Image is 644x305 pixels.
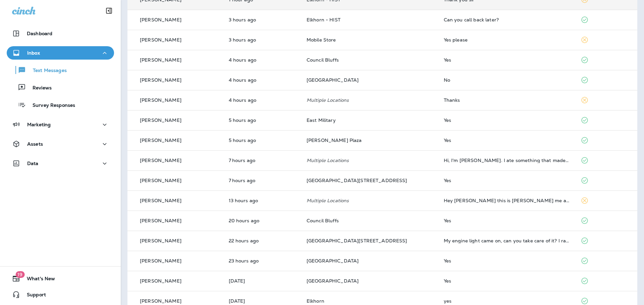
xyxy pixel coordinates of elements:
[229,17,296,22] p: Aug 25, 2025 11:05 AM
[20,276,55,284] span: What's New
[229,118,296,123] p: Aug 25, 2025 09:04 AM
[229,97,296,103] p: Aug 25, 2025 09:53 AM
[444,57,570,63] div: Yes
[307,137,362,143] span: [PERSON_NAME] Plaza
[444,118,570,123] div: Yes
[307,278,359,284] span: [GEOGRAPHIC_DATA]
[7,98,114,112] button: Survey Responses
[140,278,181,284] p: [PERSON_NAME]
[229,278,296,284] p: Aug 24, 2025 02:05 PM
[444,138,570,143] div: Yes
[229,37,296,43] p: Aug 25, 2025 10:45 AM
[26,85,52,91] p: Reviews
[229,238,296,243] p: Aug 24, 2025 04:29 PM
[7,46,114,60] button: Inbox
[26,102,75,109] p: Survey Responses
[140,218,181,223] p: [PERSON_NAME]
[27,161,39,166] p: Data
[307,17,340,23] span: Elkhorn - HIST
[229,178,296,183] p: Aug 25, 2025 06:45 AM
[7,80,114,94] button: Reviews
[140,138,181,143] p: [PERSON_NAME]
[444,158,570,163] div: Hi, I'm Steven. I ate something that made me sick. I got a fever. I can't go today.
[140,158,181,163] p: [PERSON_NAME]
[7,288,114,301] button: Support
[444,97,570,103] div: Thanks
[140,198,181,203] p: [PERSON_NAME]
[307,238,407,244] span: [GEOGRAPHIC_DATA][STREET_ADDRESS]
[444,218,570,223] div: Yes
[27,50,40,56] p: Inbox
[7,272,114,285] button: 19What's New
[307,177,407,183] span: [GEOGRAPHIC_DATA][STREET_ADDRESS]
[7,27,114,40] button: Dashboard
[140,178,181,183] p: [PERSON_NAME]
[307,117,336,123] span: East Military
[444,77,570,83] div: No
[229,138,296,143] p: Aug 25, 2025 09:02 AM
[140,258,181,263] p: [PERSON_NAME]
[444,17,570,22] div: Can you call back later?
[140,77,181,83] p: [PERSON_NAME]
[140,238,181,243] p: [PERSON_NAME]
[307,57,339,63] span: Council Bluffs
[140,37,181,43] p: [PERSON_NAME]
[140,97,181,103] p: [PERSON_NAME]
[307,97,433,103] p: Multiple Locations
[7,137,114,151] button: Assets
[27,31,52,36] p: Dashboard
[444,278,570,284] div: Yes
[229,57,296,63] p: Aug 25, 2025 10:24 AM
[100,4,118,17] button: Collapse Sidebar
[229,77,296,83] p: Aug 25, 2025 10:10 AM
[229,198,296,203] p: Aug 25, 2025 12:47 AM
[307,198,433,203] p: Multiple Locations
[15,271,24,278] span: 19
[444,258,570,263] div: Yes
[140,57,181,63] p: [PERSON_NAME]
[444,198,570,203] div: Hey Brent this is Gavin me and my wife just got to the hospital a little bit ago and she's been h...
[20,292,46,300] span: Support
[307,298,324,304] span: Elkhorn
[444,178,570,183] div: Yes
[229,158,296,163] p: Aug 25, 2025 06:53 AM
[27,141,43,147] p: Assets
[140,298,181,304] p: [PERSON_NAME]
[7,157,114,170] button: Data
[26,68,67,74] p: Text Messages
[307,258,359,264] span: [GEOGRAPHIC_DATA]
[229,258,296,263] p: Aug 24, 2025 02:49 PM
[140,17,181,22] p: [PERSON_NAME]
[307,158,433,163] p: Multiple Locations
[229,298,296,304] p: Aug 24, 2025 02:01 PM
[307,77,359,83] span: [GEOGRAPHIC_DATA]
[7,63,114,77] button: Text Messages
[7,118,114,131] button: Marketing
[307,218,339,224] span: Council Bluffs
[444,37,570,43] div: Yes please
[307,37,336,43] span: Mobile Store
[140,118,181,123] p: [PERSON_NAME]
[229,218,296,223] p: Aug 24, 2025 06:08 PM
[444,298,570,304] div: yes
[444,238,570,243] div: My engine light came on, can you take care of it? I ran over "something " on the interstate in Ju...
[27,122,51,127] p: Marketing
